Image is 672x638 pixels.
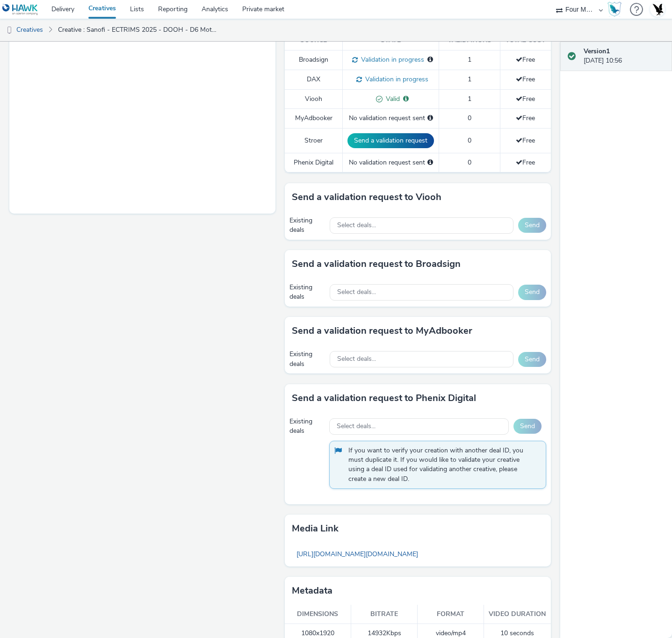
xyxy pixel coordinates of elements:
[427,158,433,167] div: Please select a deal below and click on Send to send a validation request to Phenix Digital.
[292,257,461,271] h3: Send a validation request to Broadsign
[292,324,472,338] h3: Send a validation request to MyAdbooker
[337,222,376,229] span: Select deals...
[292,391,476,405] h3: Send a validation request to Phenix Digital
[285,128,343,153] td: Stroer
[418,605,484,624] th: Format
[468,55,471,64] span: 1
[289,216,325,235] div: Existing deals
[347,133,434,148] button: Send a validation request
[337,423,376,430] span: Select deals...
[351,605,418,624] th: Bitrate
[289,350,325,369] div: Existing deals
[484,605,550,624] th: Video duration
[607,2,621,17] img: Hawk Academy
[292,584,332,598] h3: Metadata
[358,55,424,64] span: Validation in progress
[513,419,542,434] button: Send
[289,417,325,436] div: Existing deals
[285,605,351,624] th: Dimensions
[285,70,343,89] td: DAX
[337,288,376,296] span: Select deals...
[468,75,471,84] span: 1
[2,4,38,15] img: undefined Logo
[289,283,325,302] div: Existing deals
[285,153,343,172] td: Phenix Digital
[607,2,625,17] a: Hawk Academy
[347,158,434,167] div: No validation request sent
[5,26,14,35] img: dooh
[468,114,471,122] span: 0
[584,47,610,56] strong: Version 1
[285,109,343,128] td: MyAdbooker
[468,94,471,103] span: 1
[285,89,343,109] td: Viooh
[650,2,665,16] img: Account UK
[468,136,471,145] span: 0
[518,218,546,233] button: Send
[347,114,434,123] div: No validation request sent
[584,47,665,66] div: [DATE] 10:56
[292,545,423,563] a: [URL][DOMAIN_NAME][DOMAIN_NAME]
[516,55,535,64] span: Free
[292,190,441,204] h3: Send a validation request to Viooh
[516,136,535,145] span: Free
[292,522,339,536] h3: Media link
[468,158,471,167] span: 0
[348,446,536,484] span: If you want to verify your creation with another deal ID, you must duplicate it. If you would lik...
[383,94,400,103] span: Valid
[285,50,343,70] td: Broadsign
[516,75,535,84] span: Free
[53,19,221,41] a: Creative : Sanofi - ECTRIMS 2025 - DOOH - D6 Motion
[516,114,535,122] span: Free
[518,285,546,300] button: Send
[362,75,428,84] span: Validation in progress
[518,352,546,367] button: Send
[337,355,376,363] span: Select deals...
[516,158,535,167] span: Free
[516,94,535,103] span: Free
[427,114,433,123] div: Please select a deal below and click on Send to send a validation request to MyAdbooker.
